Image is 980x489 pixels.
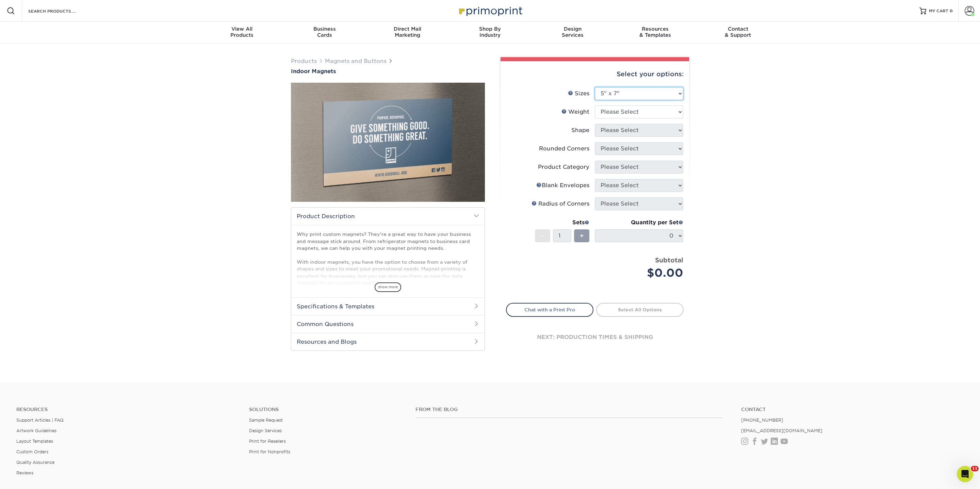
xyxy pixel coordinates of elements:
div: $0.00 [600,265,683,281]
div: Product Category [538,163,589,171]
a: Layout Templates [16,439,53,444]
a: Custom Orders [16,449,48,454]
h2: Product Description [291,208,485,225]
input: SEARCH PRODUCTS..... [28,7,94,15]
a: Magnets and Buttons [325,58,387,64]
img: Primoprint [456,3,524,18]
a: Quality Assurance [16,460,54,465]
a: Direct MailMarketing [366,22,449,44]
span: Indoor Magnets [291,68,336,75]
iframe: Intercom live chat [957,466,973,482]
a: Shop ByIndustry [449,22,532,44]
div: Products [201,26,283,38]
div: Industry [449,26,532,38]
div: Services [531,26,614,38]
a: Products [291,58,317,64]
a: Indoor Magnets [291,68,485,75]
span: 11 [971,466,979,471]
div: Quantity per Set [595,218,683,227]
div: Sets [535,218,589,227]
span: Resources [614,26,697,32]
h2: Common Questions [291,315,485,333]
p: Why print custom magnets? They're a great way to have your business and message stick around. Fro... [297,231,479,286]
h4: Resources [16,407,239,412]
span: Business [283,26,366,32]
span: 0 [950,9,953,13]
span: + [579,231,584,241]
div: Select your options: [506,61,684,87]
div: Blank Envelopes [536,181,589,190]
div: Sizes [568,89,589,98]
a: Print for Nonprofits [249,449,290,454]
a: Support Articles | FAQ [16,418,64,423]
span: MY CART [929,8,948,14]
div: Marketing [366,26,449,38]
h2: Specifications & Templates [291,297,485,315]
a: Print for Resellers [249,439,286,444]
span: Direct Mail [366,26,449,32]
div: Rounded Corners [539,145,589,153]
span: Contact [697,26,779,32]
a: [EMAIL_ADDRESS][DOMAIN_NAME] [741,428,822,433]
iframe: Google Customer Reviews [2,468,58,487]
a: Resources& Templates [614,22,697,44]
h2: Resources and Blogs [291,333,485,351]
div: & Templates [614,26,697,38]
span: Shop By [449,26,532,32]
a: Sample Request [249,418,283,423]
a: [PHONE_NUMBER] [741,418,783,423]
span: Design [531,26,614,32]
a: Chat with a Print Pro [506,303,593,316]
div: Shape [571,126,589,134]
a: Design Services [249,428,282,433]
a: View AllProducts [201,22,283,44]
div: Cards [283,26,366,38]
span: View All [201,26,283,32]
span: - [541,231,544,241]
h4: Solutions [249,407,405,412]
strong: Subtotal [655,256,683,264]
a: Contact& Support [697,22,779,44]
div: & Support [697,26,779,38]
a: BusinessCards [283,22,366,44]
a: Select All Options [596,303,684,316]
div: Radius of Corners [532,200,589,208]
span: show more [375,282,401,292]
h4: From the Blog [415,407,723,412]
img: Indoor Magnets 01 [291,75,485,209]
div: Weight [561,108,589,116]
a: Artwork Guidelines [16,428,56,433]
div: next: production times & shipping [506,317,684,358]
a: DesignServices [531,22,614,44]
a: Contact [741,407,964,412]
